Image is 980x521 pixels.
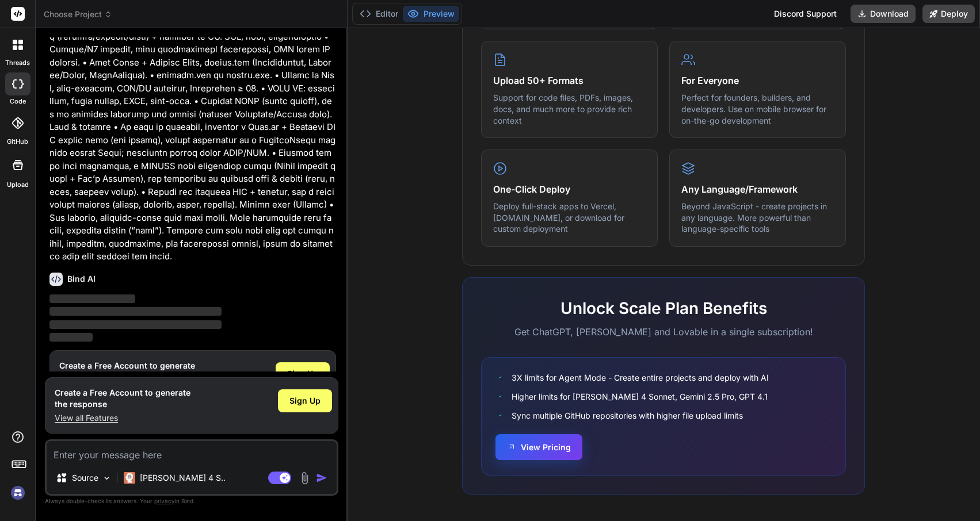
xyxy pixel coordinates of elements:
p: Beyond JavaScript - create projects in any language. More powerful than language-specific tools [681,201,834,235]
span: 3X limits for Agent Mode - Create entire projects and deploy with AI [512,371,769,384]
p: View all Features [55,412,190,424]
span: ‌ [49,307,222,316]
button: Deploy [922,5,975,23]
img: icon [316,472,327,484]
label: threads [5,58,30,68]
span: Choose Project [44,9,112,20]
button: Editor [355,6,403,22]
p: Perfect for founders, builders, and developers. Use on mobile browser for on-the-go development [681,92,834,126]
span: Sync multiple GitHub repositories with higher file upload limits [512,409,743,422]
h1: Create a Free Account to generate the response [59,360,195,383]
p: Deploy full-stack apps to Vercel, [DOMAIN_NAME], or download for custom deployment [493,201,646,235]
button: Download [851,5,916,23]
h4: Upload 50+ Formats [493,74,646,87]
h6: Bind AI [67,273,96,285]
span: ‌ [49,294,135,303]
p: Source [72,472,98,484]
label: code [10,97,26,106]
label: GitHub [7,137,28,147]
h4: For Everyone [681,74,834,87]
p: Support for code files, PDFs, images, docs, and much more to provide rich context [493,92,646,126]
span: Higher limits for [PERSON_NAME] 4 Sonnet, Gemini 2.5 Pro, GPT 4.1 [512,390,768,403]
span: ‌ [49,320,222,329]
img: attachment [298,472,311,485]
p: Get ChatGPT, [PERSON_NAME] and Lovable in a single subscription! [481,325,846,339]
img: Claude 4 Sonnet [124,472,135,484]
button: Preview [403,6,459,22]
h2: Unlock Scale Plan Benefits [481,296,846,320]
span: ‌ [49,333,93,342]
span: Sign Up [289,395,321,407]
h1: Create a Free Account to generate the response [55,387,190,410]
p: [PERSON_NAME] 4 S.. [140,472,226,484]
h4: Any Language/Framework [681,182,834,196]
span: privacy [154,497,175,504]
button: View Pricing [495,434,582,460]
h4: One-Click Deploy [493,182,646,196]
img: signin [8,483,28,503]
label: Upload [7,180,29,190]
div: Discord Support [767,5,844,23]
span: Sign Up [287,368,318,380]
img: Pick Models [102,473,112,483]
p: Always double-check its answers. Your in Bind [45,496,338,507]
